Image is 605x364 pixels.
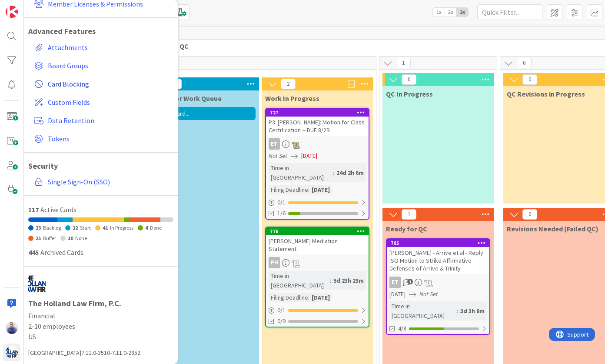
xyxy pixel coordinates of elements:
[277,317,286,326] span: 0/9
[266,109,369,136] div: 727P3: [PERSON_NAME]: Motion for Class Certification -- DUE 8/29
[398,324,406,333] span: 4/8
[445,8,456,17] span: 2x
[386,224,427,233] span: Ready for QC
[30,58,173,73] a: Board Groups
[43,224,61,231] span: Backlog
[407,279,413,284] span: 1
[30,131,173,147] a: Tokens
[48,134,170,144] span: Tokens
[48,115,170,126] span: Data Retention
[402,74,416,85] span: 0
[517,58,532,68] span: 0
[477,4,542,20] input: Quick Filter...
[522,74,537,85] span: 0
[80,224,91,231] span: Start
[6,322,18,334] img: JG
[269,138,280,150] div: ET
[389,290,406,299] span: [DATE]
[110,224,133,231] span: In Progress
[151,94,222,103] span: Ready for Work Queue
[18,1,40,12] span: Support
[30,76,173,92] a: Card Blocking
[265,108,369,220] a: 727P3: [PERSON_NAME]: Motion for Class Certification -- DUE 8/29ETNot Set[DATE]Time in [GEOGRAPHI...
[387,247,489,274] div: [PERSON_NAME] - Arrive et al - Reply ISO Motion to Strike Affirmative Defenses of Arrive & Trinity
[266,109,369,117] div: 727
[386,238,490,335] a: 785[PERSON_NAME] - Arrive et al - Reply ISO Motion to Strike Affirmative Defenses of Arrive & Tri...
[333,168,334,177] span: :
[269,185,308,194] div: Filing Deadline
[277,306,286,315] span: 0 / 1
[6,6,18,18] img: Visit kanbanzone.com
[145,224,148,231] span: 4
[28,275,46,293] img: avatar
[103,224,108,231] span: 41
[30,40,173,55] a: Attachments
[28,299,173,308] h1: The Holland Law Firm, P.C.
[48,79,170,89] span: Card Blocking
[266,138,369,150] div: ET
[28,27,173,36] h1: Advanced Features
[507,224,598,233] span: Revisions Needed (Failed QC)
[68,235,73,241] span: 10
[270,110,369,116] div: 727
[48,60,170,71] span: Board Groups
[389,277,401,288] div: ET
[43,235,56,241] span: Buffer
[387,239,489,247] div: 785
[309,185,332,194] div: [DATE]
[522,209,537,220] span: 0
[73,224,78,231] span: 12
[28,331,173,342] span: US
[389,301,457,321] div: Time in [GEOGRAPHIC_DATA]
[266,197,369,208] div: 0/1
[28,248,39,257] span: 445
[266,117,369,136] div: P3: [PERSON_NAME]: Motion for Class Certification -- DUE 8/29
[265,94,319,103] span: Work In Progress
[330,276,331,285] span: :
[458,306,487,316] div: 3d 3h 8m
[30,174,173,190] a: Single Sign-On (SSO)
[387,277,489,288] div: ET
[266,305,369,316] div: 0/1
[433,8,445,17] span: 1x
[269,271,330,290] div: Time in [GEOGRAPHIC_DATA]
[30,113,173,128] a: Data Retention
[150,224,162,231] span: Done
[277,198,286,207] span: 0 / 1
[28,311,173,321] span: Financial
[334,168,366,177] div: 24d 2h 6m
[309,293,332,302] div: [DATE]
[28,161,173,171] h1: Security
[266,235,369,254] div: [PERSON_NAME] Mediation Statement
[419,290,438,298] i: Not Set
[270,228,369,234] div: 776
[507,90,585,98] span: QC Revisions in Progress
[457,306,458,316] span: :
[28,321,173,331] span: 2-10 employees
[266,257,369,268] div: PH
[308,185,309,194] span: :
[277,209,286,218] span: 1/6
[387,239,489,274] div: 785[PERSON_NAME] - Arrive et al - Reply ISO Motion to Strike Affirmative Defenses of Arrive & Tri...
[28,348,173,357] div: [GEOGRAPHIC_DATA] 7.11.0-3510-7.11.0-2852
[301,151,317,160] span: [DATE]
[269,163,333,182] div: Time in [GEOGRAPHIC_DATA]
[269,257,280,268] div: PH
[396,58,411,68] span: 1
[6,346,18,358] img: avatar
[386,90,433,98] span: QC In Progress
[308,293,309,302] span: :
[28,204,173,215] div: Active Cards
[28,205,39,214] span: 117
[402,209,416,220] span: 1
[28,247,173,257] div: Archived Cards
[36,235,41,241] span: 25
[266,227,369,254] div: 776[PERSON_NAME] Mediation Statement
[281,79,296,89] span: 2
[391,240,489,246] div: 785
[269,293,308,302] div: Filing Deadline
[48,97,170,107] span: Custom Fields
[269,152,287,160] i: Not Set
[331,276,366,285] div: 5d 23h 23m
[265,227,369,327] a: 776[PERSON_NAME] Mediation StatementPHTime in [GEOGRAPHIC_DATA]:5d 23h 23mFiling Deadline:[DATE]0...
